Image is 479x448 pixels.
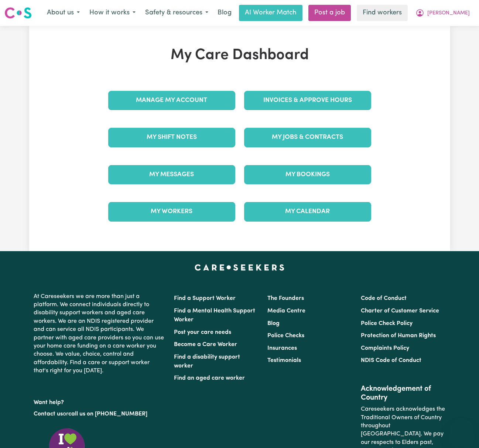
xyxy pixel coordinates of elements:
[361,384,445,402] h2: Acknowledgement of Country
[449,418,473,442] iframe: Button to launch messaging window
[244,165,371,184] a: My Bookings
[244,91,371,110] a: Invoices & Approve Hours
[174,308,255,323] a: Find a Mental Health Support Worker
[357,5,408,21] a: Find workers
[34,411,63,417] a: Contact us
[361,345,409,351] a: Complaints Policy
[174,329,231,335] a: Post your care needs
[427,9,470,17] span: [PERSON_NAME]
[42,5,85,21] button: About us
[411,5,475,21] button: My Account
[267,345,297,351] a: Insurances
[213,5,236,21] a: Blog
[267,321,280,326] a: Blog
[108,91,235,110] a: Manage My Account
[4,6,32,20] img: Careseekers logo
[68,411,147,417] a: call us on [PHONE_NUMBER]
[174,375,245,381] a: Find an aged care worker
[361,333,436,339] a: Protection of Human Rights
[244,202,371,221] a: My Calendar
[174,342,237,348] a: Become a Care Worker
[174,354,240,369] a: Find a disability support worker
[174,295,236,301] a: Find a Support Worker
[361,295,407,301] a: Code of Conduct
[361,321,413,326] a: Police Check Policy
[267,295,304,301] a: The Founders
[108,165,235,184] a: My Messages
[267,308,305,314] a: Media Centre
[85,5,140,21] button: How it works
[34,407,165,421] p: or
[361,358,421,363] a: NDIS Code of Conduct
[239,5,302,21] a: AI Worker Match
[308,5,351,21] a: Post a job
[140,5,213,21] button: Safety & resources
[4,4,32,21] a: Careseekers logo
[267,358,301,363] a: Testimonials
[34,396,165,407] p: Want help?
[34,290,165,378] p: At Careseekers we are more than just a platform. We connect individuals directly to disability su...
[104,47,376,64] h1: My Care Dashboard
[108,202,235,221] a: My Workers
[361,308,439,314] a: Charter of Customer Service
[195,264,284,270] a: Careseekers home page
[244,128,371,147] a: My Jobs & Contracts
[108,128,235,147] a: My Shift Notes
[267,333,304,339] a: Police Checks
